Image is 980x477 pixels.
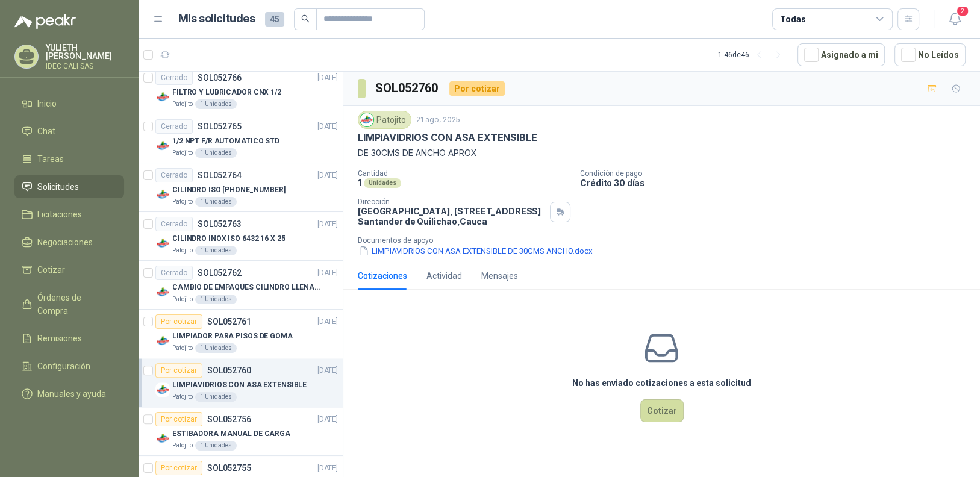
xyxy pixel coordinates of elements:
p: [DATE] [317,365,338,376]
a: CerradoSOL052764[DATE] Company LogoCILINDRO ISO [PHONE_NUMBER]Patojito1 Unidades [139,163,343,212]
span: Negociaciones [37,235,93,249]
a: Solicitudes [14,175,124,198]
p: [DATE] [317,72,338,84]
p: Patojito [172,392,193,402]
p: CILINDRO INOX ISO 6432 16 X 25 [172,233,285,245]
span: Inicio [37,97,57,110]
img: Company Logo [155,285,170,299]
p: Patojito [172,148,193,158]
div: Patojito [358,111,411,129]
span: 2 [956,5,969,17]
div: Cerrado [155,119,193,134]
p: [GEOGRAPHIC_DATA], [STREET_ADDRESS] Santander de Quilichao , Cauca [358,206,545,226]
img: Company Logo [155,334,170,348]
a: Cotizar [14,258,124,281]
button: Asignado a mi [797,43,885,66]
img: Company Logo [155,236,170,251]
a: CerradoSOL052765[DATE] Company Logo1/2 NPT F/R AUTOMATICO STDPatojito1 Unidades [139,114,343,163]
div: Cerrado [155,70,193,85]
p: [DATE] [317,414,338,425]
span: Solicitudes [37,180,79,193]
h3: No has enviado cotizaciones a esta solicitud [572,376,751,390]
p: LIMPIAVIDRIOS CON ASA EXTENSIBLE [358,131,537,144]
a: Por cotizarSOL052761[DATE] Company LogoLIMPIADOR PARA PISOS DE GOMAPatojito1 Unidades [139,310,343,358]
p: CILINDRO ISO [PHONE_NUMBER] [172,184,286,196]
div: Por cotizar [155,461,202,475]
p: Patojito [172,295,193,304]
p: CAMBIO DE EMPAQUES CILINDRO LLENADORA MANUALNUAL [172,282,322,293]
a: CerradoSOL052763[DATE] Company LogoCILINDRO INOX ISO 6432 16 X 25Patojito1 Unidades [139,212,343,261]
button: Cotizar [640,399,684,422]
p: ESTIBADORA MANUAL DE CARGA [172,428,290,440]
a: Órdenes de Compra [14,286,124,322]
div: 1 Unidades [195,99,237,109]
p: Patojito [172,99,193,109]
p: Crédito 30 días [580,178,975,188]
p: Dirección [358,198,545,206]
p: [DATE] [317,463,338,474]
div: Mensajes [481,269,518,282]
p: LIMPIAVIDRIOS CON ASA EXTENSIBLE [172,379,307,391]
p: SOL052756 [207,415,251,423]
div: 1 Unidades [195,148,237,158]
p: Condición de pago [580,169,975,178]
span: Chat [37,125,55,138]
div: Cerrado [155,266,193,280]
p: 1/2 NPT F/R AUTOMATICO STD [172,136,279,147]
button: No Leídos [894,43,966,66]
img: Company Logo [360,113,373,126]
img: Company Logo [155,187,170,202]
div: Por cotizar [155,314,202,329]
img: Company Logo [155,382,170,397]
p: SOL052766 [198,73,242,82]
p: 1 [358,178,361,188]
span: Remisiones [37,332,82,345]
button: 2 [944,8,966,30]
a: Licitaciones [14,203,124,226]
a: Inicio [14,92,124,115]
a: Tareas [14,148,124,170]
a: Por cotizarSOL052760[DATE] Company LogoLIMPIAVIDRIOS CON ASA EXTENSIBLEPatojito1 Unidades [139,358,343,407]
div: Por cotizar [155,412,202,426]
p: SOL052762 [198,269,242,277]
a: Remisiones [14,327,124,350]
div: 1 Unidades [195,392,237,402]
a: Por cotizarSOL052756[DATE] Company LogoESTIBADORA MANUAL DE CARGAPatojito1 Unidades [139,407,343,456]
a: Negociaciones [14,231,124,254]
span: Configuración [37,360,90,373]
a: Configuración [14,355,124,378]
p: Documentos de apoyo [358,236,975,245]
span: Licitaciones [37,208,82,221]
span: 45 [265,12,284,26]
p: DE 30CMS DE ANCHO APROX [358,146,966,160]
img: Company Logo [155,90,170,104]
div: Cerrado [155,217,193,231]
p: [DATE] [317,316,338,328]
button: LIMPIAVIDRIOS CON ASA EXTENSIBLE DE 30CMS ANCHO.docx [358,245,594,257]
span: search [301,14,310,23]
a: Chat [14,120,124,143]
div: Cerrado [155,168,193,182]
div: Actividad [426,269,462,282]
p: SOL052761 [207,317,251,326]
div: Por cotizar [449,81,505,96]
div: Por cotizar [155,363,202,378]
span: Tareas [37,152,64,166]
p: SOL052765 [198,122,242,131]
a: CerradoSOL052762[DATE] Company LogoCAMBIO DE EMPAQUES CILINDRO LLENADORA MANUALNUALPatojito1 Unid... [139,261,343,310]
p: Patojito [172,441,193,450]
p: [DATE] [317,170,338,181]
div: 1 Unidades [195,295,237,304]
p: Cantidad [358,169,570,178]
p: Patojito [172,197,193,207]
img: Company Logo [155,139,170,153]
div: Unidades [364,178,401,188]
div: 1 Unidades [195,343,237,353]
p: Patojito [172,246,193,255]
p: SOL052764 [198,171,242,179]
div: Todas [780,13,805,26]
p: YULIETH [PERSON_NAME] [46,43,124,60]
p: LIMPIADOR PARA PISOS DE GOMA [172,331,293,342]
p: [DATE] [317,219,338,230]
img: Company Logo [155,431,170,446]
